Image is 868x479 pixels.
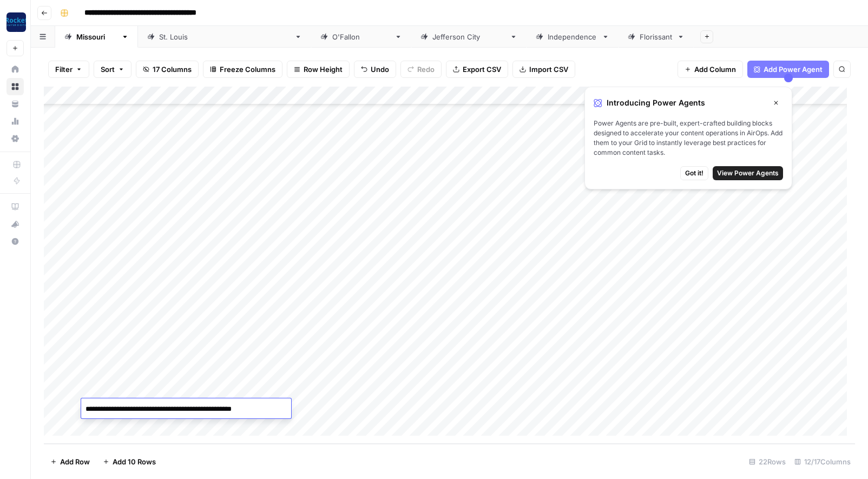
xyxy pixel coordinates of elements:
button: Redo [400,61,442,78]
button: 17 Columns [136,61,199,78]
div: 12/17 Columns [790,453,855,470]
button: Freeze Columns [203,61,282,78]
span: Export CSV [463,64,501,75]
button: Workspace: Rocket Pilots [6,9,24,36]
button: Filter [48,61,89,78]
span: Add Power Agent [764,64,823,75]
div: Introducing Power Agents [594,96,783,110]
img: Rocket Pilots Logo [6,12,26,32]
button: View Power Agents [713,166,783,180]
div: [US_STATE] [76,31,117,42]
div: Independence [548,31,597,42]
button: Add Power Agent [747,61,829,78]
div: What's new? [7,216,23,232]
span: Row Height [304,64,343,75]
span: View Power Agents [717,168,779,178]
a: Florissant [619,26,694,48]
span: Add Column [694,64,736,75]
span: Add 10 Rows [113,456,156,467]
a: Browse [6,78,24,95]
a: Settings [6,130,24,147]
a: [PERSON_NAME] [311,26,411,48]
button: Help + Support [6,233,24,250]
button: Import CSV [512,61,575,78]
a: [US_STATE] [55,26,138,48]
a: AirOps Academy [6,198,24,215]
a: [GEOGRAPHIC_DATA] [411,26,527,48]
button: Row Height [287,61,350,78]
span: 17 Columns [153,64,192,75]
a: Your Data [6,95,24,113]
div: [PERSON_NAME] [332,31,390,42]
a: Usage [6,113,24,130]
button: Add 10 Rows [96,453,162,470]
button: Undo [354,61,396,78]
span: Add Row [60,456,90,467]
button: Export CSV [446,61,508,78]
button: Add Column [678,61,743,78]
div: Florissant [640,31,673,42]
a: Home [6,61,24,78]
span: Got it! [685,168,703,178]
div: 22 Rows [745,453,790,470]
div: [GEOGRAPHIC_DATA][PERSON_NAME] [159,31,290,42]
span: Power Agents are pre-built, expert-crafted building blocks designed to accelerate your content op... [594,119,783,158]
span: Import CSV [529,64,568,75]
button: Add Row [44,453,96,470]
span: Sort [101,64,115,75]
div: [GEOGRAPHIC_DATA] [432,31,505,42]
span: Undo [371,64,389,75]
button: Got it! [680,166,708,180]
a: Independence [527,26,619,48]
span: Redo [417,64,435,75]
button: Sort [94,61,131,78]
span: Filter [55,64,73,75]
span: Freeze Columns [220,64,275,75]
button: What's new? [6,215,24,233]
a: [GEOGRAPHIC_DATA][PERSON_NAME] [138,26,311,48]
